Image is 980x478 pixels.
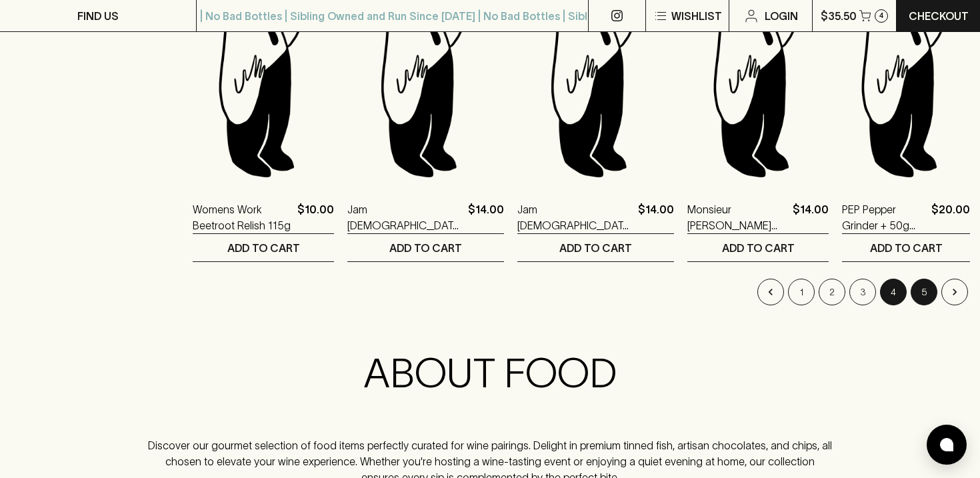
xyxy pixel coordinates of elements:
[880,279,907,305] button: page 4
[227,240,300,256] p: ADD TO CART
[793,201,829,233] p: $14.00
[687,201,787,233] a: Monsieur [PERSON_NAME] Dark Chocolate With Sea Salt Bar 80g
[842,234,970,261] button: ADD TO CART
[517,201,633,233] a: Jam [DEMOGRAPHIC_DATA] Bread & Butter Pickle 370g
[909,8,969,24] p: Checkout
[297,201,334,233] p: $10.00
[347,234,504,261] button: ADD TO CART
[821,8,857,24] p: $35.50
[389,240,462,256] p: ADD TO CART
[849,279,876,305] button: Go to page 3
[671,8,722,24] p: Wishlist
[559,240,632,256] p: ADD TO CART
[879,12,883,19] p: 4
[77,8,119,24] p: FIND US
[757,279,784,305] button: Go to previous page
[940,438,953,451] img: bubble-icon
[819,279,845,305] button: Go to page 2
[687,234,829,261] button: ADD TO CART
[517,234,674,261] button: ADD TO CART
[842,201,926,233] a: PEP Pepper Grinder + 50g PEP
[941,279,968,305] button: Go to next page
[722,240,795,256] p: ADD TO CART
[788,279,815,305] button: Go to page 1
[193,234,334,261] button: ADD TO CART
[193,279,970,305] nav: pagination navigation
[870,240,943,256] p: ADD TO CART
[765,8,798,24] p: Login
[911,279,937,305] button: Go to page 5
[638,201,674,233] p: $14.00
[468,201,504,233] p: $14.00
[931,201,970,233] p: $20.00
[147,349,833,397] h2: ABOUT FOOD
[347,201,463,233] a: Jam [DEMOGRAPHIC_DATA] Sweet Mustard Pickle 320g
[193,201,292,233] a: Womens Work Beetroot Relish 115g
